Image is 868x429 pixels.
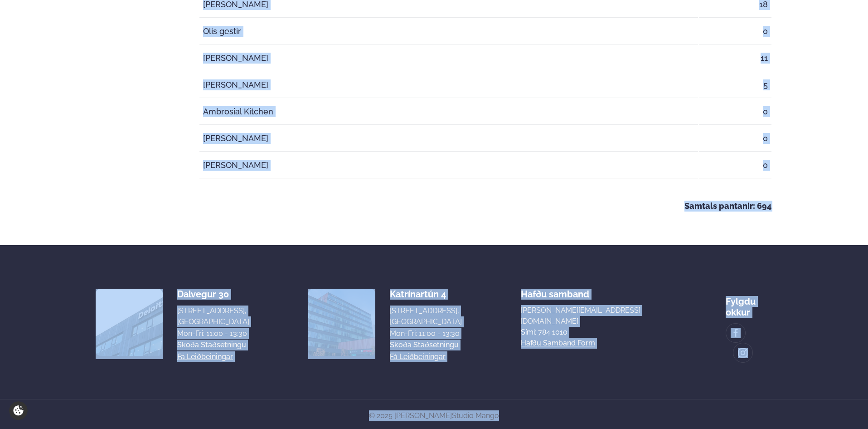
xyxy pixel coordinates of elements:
[199,99,698,125] td: Ambrosial Kitchen
[699,126,771,152] td: 0
[390,328,462,339] div: Mon-Fri: 11:00 - 13:30
[177,306,249,327] div: [STREET_ADDRESS], [GEOGRAPHIC_DATA]
[699,45,771,71] td: 11
[177,351,233,362] a: Fá leiðbeiningar
[699,99,771,125] td: 0
[731,328,741,338] img: image alt
[699,153,771,178] td: 0
[699,72,771,98] td: 5
[390,340,459,350] a: Skoða staðsetningu
[199,126,698,152] td: [PERSON_NAME]
[199,72,698,98] td: [PERSON_NAME]
[726,289,772,318] div: Fylgdu okkur
[521,305,667,327] a: [PERSON_NAME][EMAIL_ADDRESS][DOMAIN_NAME]
[699,19,771,44] td: 0
[726,324,745,343] a: image alt
[177,340,246,350] a: Skoða staðsetningu
[96,289,163,356] img: image alt
[684,201,771,211] strong: Samtals pantanir: 694
[177,328,249,339] div: Mon-Fri: 11:00 - 13:30
[452,411,499,420] a: Studio Mango
[521,327,667,338] p: Sími: 784 1010
[733,343,752,362] a: image alt
[9,401,28,420] a: Cookie settings
[177,289,249,300] div: Dalvegur 30
[199,45,698,71] td: [PERSON_NAME]
[390,306,462,327] div: [STREET_ADDRESS], [GEOGRAPHIC_DATA]
[738,348,748,358] img: image alt
[390,351,446,362] a: Fá leiðbeiningar
[369,411,499,420] span: © 2025 [PERSON_NAME]
[521,338,595,349] a: Hafðu samband form
[199,153,698,178] td: [PERSON_NAME]
[199,19,698,44] td: Olis gestir
[308,289,375,356] img: image alt
[390,289,462,300] div: Katrínartún 4
[521,281,589,300] span: Hafðu samband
